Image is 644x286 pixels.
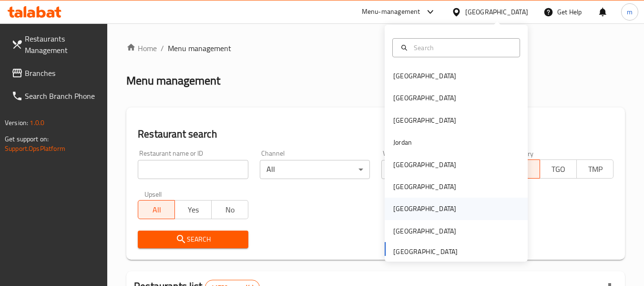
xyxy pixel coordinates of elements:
span: Search [145,233,240,245]
h2: Restaurant search [138,127,613,141]
div: All [381,160,491,179]
li: / [161,42,164,54]
button: TGO [540,159,577,179]
span: Version: [5,117,28,129]
a: Branches [4,62,108,85]
div: Menu-management [362,6,420,18]
input: Search [410,42,514,53]
button: Search [138,231,248,248]
button: No [211,200,248,219]
div: Jordan [393,137,412,148]
div: [GEOGRAPHIC_DATA] [393,226,456,236]
span: Search Branch Phone [25,90,100,102]
label: Upsell [144,191,162,197]
span: Yes [179,203,208,217]
div: [GEOGRAPHIC_DATA] [393,93,456,103]
nav: breadcrumb [126,42,625,54]
span: Get support on: [5,133,49,145]
span: No [215,203,245,217]
a: Support.OpsPlatform [5,142,65,155]
span: TMP [581,162,610,176]
div: All [260,160,370,179]
span: All [142,203,171,217]
button: Yes [174,200,212,219]
div: [GEOGRAPHIC_DATA] [393,159,456,170]
div: [GEOGRAPHIC_DATA] [393,115,456,126]
button: All [138,200,175,219]
div: [GEOGRAPHIC_DATA] [393,203,456,214]
input: Search for restaurant name or ID.. [138,160,248,179]
span: Branches [25,67,100,79]
span: TGO [544,162,573,176]
span: Restaurants Management [25,33,100,56]
span: Menu management [168,42,231,54]
a: Home [126,42,157,54]
span: 1.0.0 [30,117,44,129]
h2: Menu management [126,73,220,88]
button: TMP [576,159,613,179]
a: Search Branch Phone [4,85,108,107]
span: m [627,7,633,17]
div: [GEOGRAPHIC_DATA] [393,181,456,192]
label: Delivery [510,150,534,157]
div: [GEOGRAPHIC_DATA] [465,7,528,17]
a: Restaurants Management [4,27,108,62]
div: [GEOGRAPHIC_DATA] [393,71,456,81]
